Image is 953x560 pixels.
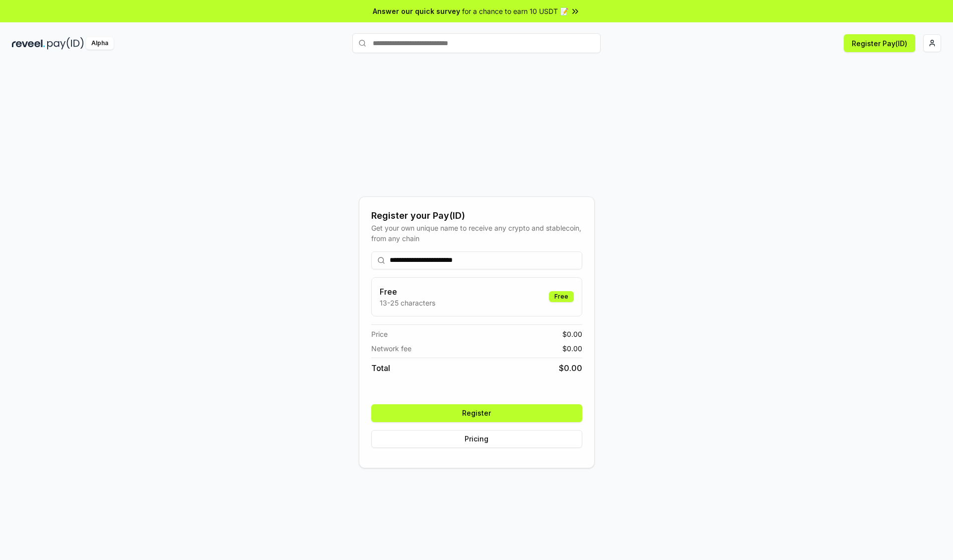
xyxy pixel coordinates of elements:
[371,329,388,339] span: Price
[844,34,915,52] button: Register Pay(ID)
[380,286,435,298] h3: Free
[371,362,390,374] span: Total
[86,37,114,50] div: Alpha
[559,362,582,374] span: $ 0.00
[12,37,45,50] img: reveel_dark
[371,343,411,354] span: Network fee
[371,404,582,422] button: Register
[562,329,582,339] span: $ 0.00
[373,6,460,16] span: Answer our quick survey
[371,430,582,448] button: Pricing
[380,298,435,308] p: 13-25 characters
[371,223,582,244] div: Get your own unique name to receive any crypto and stablecoin, from any chain
[371,209,582,223] div: Register your Pay(ID)
[549,291,574,302] div: Free
[462,6,568,16] span: for a chance to earn 10 USDT 📝
[47,37,84,50] img: pay_id
[562,343,582,354] span: $ 0.00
